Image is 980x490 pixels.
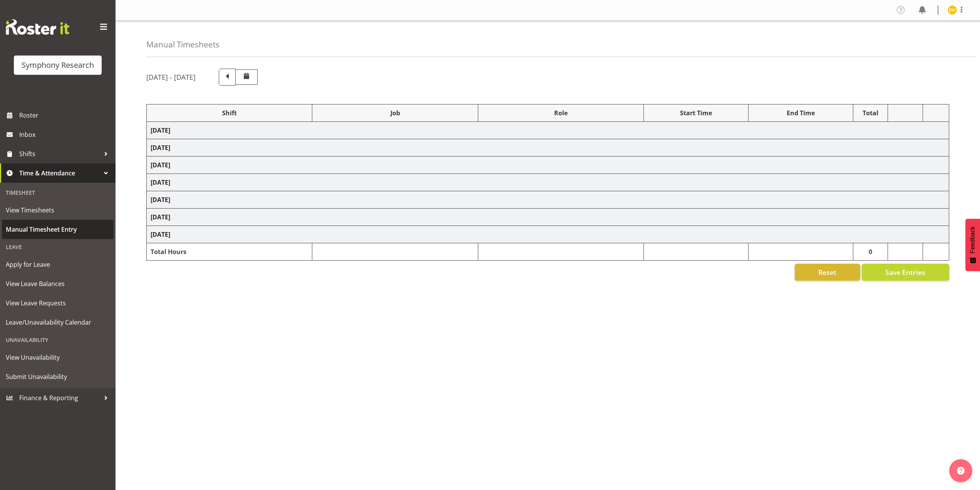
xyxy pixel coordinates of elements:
[6,204,110,216] span: View Timesheets
[22,59,94,71] div: Symphony Research
[857,108,884,118] div: Total
[6,259,110,270] span: Apply for Leave
[147,157,949,174] td: [DATE]
[6,371,110,382] span: Submit Unavailability
[2,348,114,367] a: View Unavailability
[2,185,114,200] div: Timesheet
[19,129,112,140] span: Inbox
[6,19,69,35] img: Rosterit website logo
[482,108,640,118] div: Role
[147,139,949,157] td: [DATE]
[19,109,112,121] span: Roster
[147,191,949,209] td: [DATE]
[648,108,744,118] div: Start Time
[147,209,949,226] td: [DATE]
[853,243,888,261] td: 0
[6,317,110,328] span: Leave/Unavailability Calendar
[2,332,114,348] div: Unavailability
[147,122,949,139] td: [DATE]
[862,264,949,281] button: Save Entries
[2,367,114,386] a: Submit Unavailability
[818,267,836,277] span: Reset
[2,255,114,274] a: Apply for Leave
[19,148,100,160] span: Shifts
[752,108,849,118] div: End Time
[957,467,965,475] img: help-xxl-2.png
[795,264,860,281] button: Reset
[146,73,196,81] h5: [DATE] - [DATE]
[147,243,312,261] td: Total Hours
[146,40,219,49] h4: Manual Timesheets
[6,297,110,309] span: View Leave Requests
[969,226,976,253] span: Feedback
[2,313,114,332] a: Leave/Unavailability Calendar
[316,108,474,118] div: Job
[19,392,100,404] span: Finance & Reporting
[6,278,110,290] span: View Leave Balances
[6,224,110,235] span: Manual Timesheet Entry
[2,293,114,313] a: View Leave Requests
[147,226,949,243] td: [DATE]
[2,200,114,220] a: View Timesheets
[948,5,957,15] img: enrica-walsh11863.jpg
[19,167,100,179] span: Time & Attendance
[2,239,114,255] div: Leave
[147,174,949,191] td: [DATE]
[6,352,110,363] span: View Unavailability
[2,220,114,239] a: Manual Timesheet Entry
[151,108,308,118] div: Shift
[885,267,925,277] span: Save Entries
[965,219,980,271] button: Feedback - Show survey
[2,274,114,293] a: View Leave Balances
